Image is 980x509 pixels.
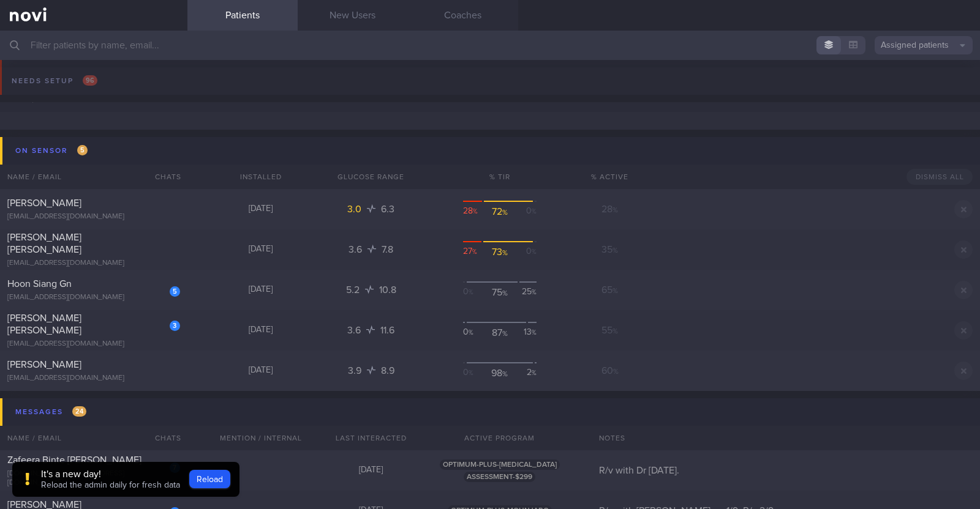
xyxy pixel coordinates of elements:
[469,330,473,336] sub: %
[502,371,508,378] sub: %
[463,206,486,218] div: 28
[532,289,537,295] sub: %
[77,145,88,155] span: 5
[532,370,537,376] sub: %
[532,330,537,336] sub: %
[592,464,980,477] div: R/v with Dr [DATE].
[7,212,180,221] div: [EMAIL_ADDRESS][DOMAIN_NAME]
[472,249,477,255] sub: %
[502,250,508,257] sub: %
[138,165,187,189] div: Chats
[7,374,180,383] div: [EMAIL_ADDRESS][DOMAIN_NAME]
[573,203,647,215] div: 28
[573,324,647,336] div: 55
[440,459,560,470] span: OPTIMUM-PLUS-[MEDICAL_DATA]
[573,365,647,377] div: 60
[469,289,473,295] sub: %
[7,469,180,488] div: [DOMAIN_NAME][EMAIL_ADDRESS][DOMAIN_NAME]
[613,368,619,376] sub: %
[514,286,537,299] div: 25
[463,367,486,379] div: 0
[41,481,180,489] span: Reload the admin daily for fresh data
[488,246,511,258] div: 73
[7,259,180,268] div: [EMAIL_ADDRESS][DOMAIN_NAME]
[502,330,508,338] sub: %
[349,245,364,254] span: 3.6
[488,327,511,339] div: 87
[463,246,486,258] div: 27
[206,244,316,255] div: [DATE]
[7,360,81,370] span: [PERSON_NAME]
[206,426,316,450] div: Mention / Internal
[875,36,973,54] button: Assigned patients
[7,340,180,349] div: [EMAIL_ADDRESS][DOMAIN_NAME]
[488,286,511,299] div: 75
[346,285,362,295] span: 5.2
[206,365,316,376] div: [DATE]
[206,284,316,295] div: [DATE]
[170,286,180,297] div: 5
[612,247,618,254] sub: %
[7,313,81,335] span: [PERSON_NAME] [PERSON_NAME]
[532,249,537,255] sub: %
[573,165,647,189] div: % Active
[612,328,618,335] sub: %
[488,367,511,379] div: 98
[514,327,537,339] div: 13
[612,207,618,214] sub: %
[380,325,394,335] span: 11.6
[907,169,973,185] button: Dismiss All
[381,366,394,376] span: 8.9
[469,370,473,376] sub: %
[7,293,180,302] div: [EMAIL_ADDRESS][DOMAIN_NAME]
[9,73,100,89] div: Needs setup
[12,143,91,159] div: On sensor
[316,165,426,189] div: Glucose Range
[316,426,426,450] div: Last Interacted
[348,366,364,376] span: 3.9
[426,165,573,189] div: % TIR
[83,75,97,86] span: 96
[573,243,647,256] div: 35
[381,204,394,214] span: 6.3
[612,288,618,295] sub: %
[347,204,364,214] span: 3.0
[514,246,537,258] div: 0
[7,455,141,465] span: Zafeera Binte [PERSON_NAME]
[379,285,396,295] span: 10.8
[189,470,230,488] button: Reload
[7,198,81,208] span: [PERSON_NAME]
[206,165,316,189] div: Installed
[12,404,89,420] div: Messages
[463,327,486,339] div: 0
[573,284,647,296] div: 65
[72,406,86,417] span: 24
[473,209,478,215] sub: %
[463,286,486,299] div: 0
[488,206,511,218] div: 72
[206,325,316,336] div: [DATE]
[316,465,426,476] div: [DATE]
[41,468,180,480] div: It's a new day!
[382,245,393,254] span: 7.8
[502,290,508,297] sub: %
[426,426,573,450] div: Active Program
[138,426,187,450] div: Chats
[7,279,72,289] span: Hoon Siang Gn
[502,209,508,217] sub: %
[514,206,537,218] div: 0
[464,472,535,482] span: ASSESSMENT-$299
[170,321,180,331] div: 3
[206,204,316,215] div: [DATE]
[347,325,363,335] span: 3.6
[7,232,81,254] span: [PERSON_NAME] [PERSON_NAME]
[514,367,537,379] div: 2
[592,426,980,450] div: Notes
[532,209,537,215] sub: %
